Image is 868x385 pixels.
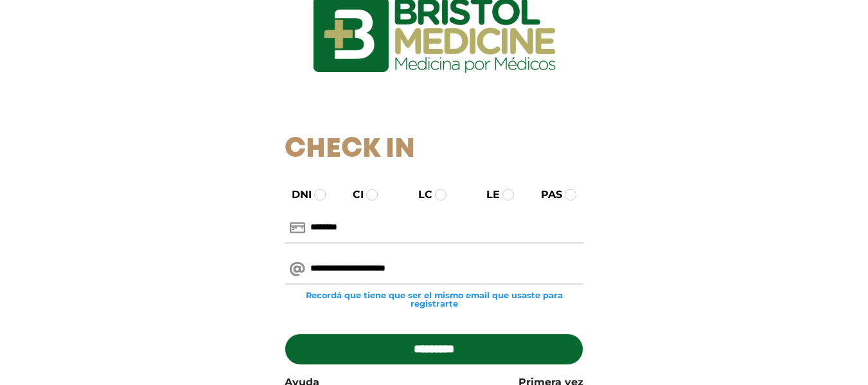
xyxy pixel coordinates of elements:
label: PAS [529,187,562,202]
small: Recordá que tiene que ser el mismo email que usaste para registrarte [285,291,583,308]
label: LE [475,187,500,202]
label: DNI [280,187,312,202]
label: LC [407,187,432,202]
h1: Check In [285,134,583,166]
label: CI [341,187,364,202]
